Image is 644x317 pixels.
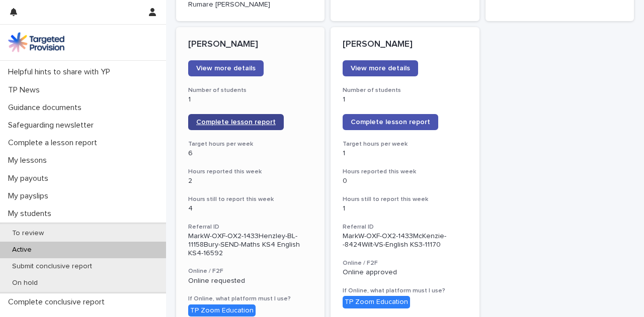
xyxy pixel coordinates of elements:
[188,232,312,257] p: MarkW-OXF-OX2-1433Henzley-BL-11158Bury-SEND-Maths KS4 English KS4-16592
[4,103,90,113] p: Guidance documents
[4,229,52,238] p: To review
[343,86,467,94] h3: Number of students
[188,86,312,94] h3: Number of students
[188,277,312,285] p: Online requested
[343,232,467,249] p: MarkW-OXF-OX2-1433McKenzie--8424Wilt-VS-English KS3-11170
[4,156,55,165] p: My lessons
[8,32,64,52] img: M5nRWzHhSzIhMunXDL62
[4,67,118,77] p: Helpful hints to share with YP
[343,296,410,308] div: TP Zoom Education
[188,140,312,148] h3: Target hours per week
[188,168,312,176] h3: Hours reported this week
[4,174,56,183] p: My payouts
[188,149,312,158] p: 6
[4,191,56,201] p: My payslips
[4,246,40,254] p: Active
[343,140,467,148] h3: Target hours per week
[188,60,264,76] a: View more details
[343,223,467,231] h3: Referral ID
[343,60,418,76] a: View more details
[343,39,467,50] p: [PERSON_NAME]
[343,168,467,176] h3: Hours reported this week
[188,39,312,50] p: [PERSON_NAME]
[188,267,312,275] h3: Online / F2F
[188,95,312,104] p: 1
[188,223,312,231] h3: Referral ID
[188,195,312,203] h3: Hours still to report this week
[4,121,102,130] p: Safeguarding newsletter
[196,119,276,126] span: Complete lesson report
[4,209,59,219] p: My students
[188,177,312,185] p: 2
[4,297,113,307] p: Complete conclusive report
[4,279,46,287] p: On hold
[343,177,467,185] p: 0
[188,204,312,213] p: 4
[343,259,467,267] h3: Online / F2F
[343,114,438,130] a: Complete lesson report
[343,195,467,203] h3: Hours still to report this week
[196,65,256,72] span: View more details
[188,295,312,303] h3: If Online, what platform must I use?
[4,138,105,148] p: Complete a lesson report
[343,95,467,104] p: 1
[343,268,467,277] p: Online approved
[351,119,430,126] span: Complete lesson report
[4,262,100,271] p: Submit conclusive report
[188,304,256,317] div: TP Zoom Education
[4,85,48,95] p: TP News
[188,114,284,130] a: Complete lesson report
[343,204,467,213] p: 1
[343,287,467,295] h3: If Online, what platform must I use?
[188,1,312,9] p: Rumare [PERSON_NAME]
[351,65,410,72] span: View more details
[343,149,467,158] p: 1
